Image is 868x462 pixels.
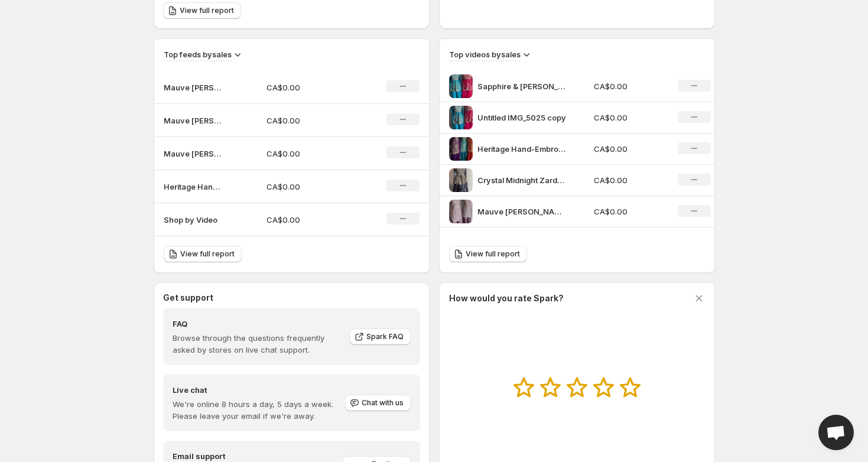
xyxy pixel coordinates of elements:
p: Crystal Midnight Zardozi [477,174,566,186]
span: View full report [180,6,234,15]
img: Heritage Hand-Embroidery Sharara [449,137,473,161]
a: View full report [449,246,527,262]
p: Sapphire & [PERSON_NAME] [477,80,566,92]
p: Untitled IMG_5025 copy [477,112,566,123]
p: Browse through the questions frequently asked by stores on live chat support. [173,332,342,356]
p: We're online 8 hours a day, 5 days a week. Please leave your email if we're away. [173,398,344,422]
a: View full report [163,2,241,19]
p: CA$0.00 [594,206,664,217]
img: Sapphire & Ruby Sharara [449,74,473,98]
p: CA$0.00 [594,112,664,123]
h3: Get support [163,292,213,304]
span: Chat with us [362,398,404,408]
img: Crystal Midnight Zardozi [449,168,473,192]
p: Mauve [PERSON_NAME] [164,82,223,93]
h3: Top feeds by sales [164,48,232,60]
p: CA$0.00 [266,181,350,193]
p: CA$0.00 [266,214,350,226]
span: View full report [466,249,520,259]
h3: Top videos by sales [449,48,521,60]
a: View full report [164,246,242,262]
p: Mauve [PERSON_NAME] [477,206,566,217]
button: Chat with us [345,395,411,411]
p: Heritage Hand-Embroidery Sharara [477,143,566,155]
span: View full report [180,249,235,259]
p: CA$0.00 [594,80,664,92]
h4: Live chat [173,384,344,396]
p: CA$0.00 [266,115,350,126]
span: Spark FAQ [366,332,404,341]
h4: Email support [173,450,342,462]
div: Open chat [818,415,854,450]
p: CA$0.00 [266,148,350,160]
p: CA$0.00 [594,174,664,186]
h4: FAQ [173,318,342,330]
p: Mauve [PERSON_NAME] [164,115,223,126]
p: Mauve [PERSON_NAME] [164,148,223,160]
p: Heritage Hand-Embroidery Sharara [164,181,223,193]
p: CA$0.00 [266,82,350,93]
img: Mauve Sequin Sharara [449,200,473,223]
h3: How would you rate Spark? [449,292,564,304]
img: Untitled IMG_5025 copy [449,106,473,129]
a: Spark FAQ [350,328,411,345]
p: Shop by Video [164,214,223,226]
p: CA$0.00 [594,143,664,155]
